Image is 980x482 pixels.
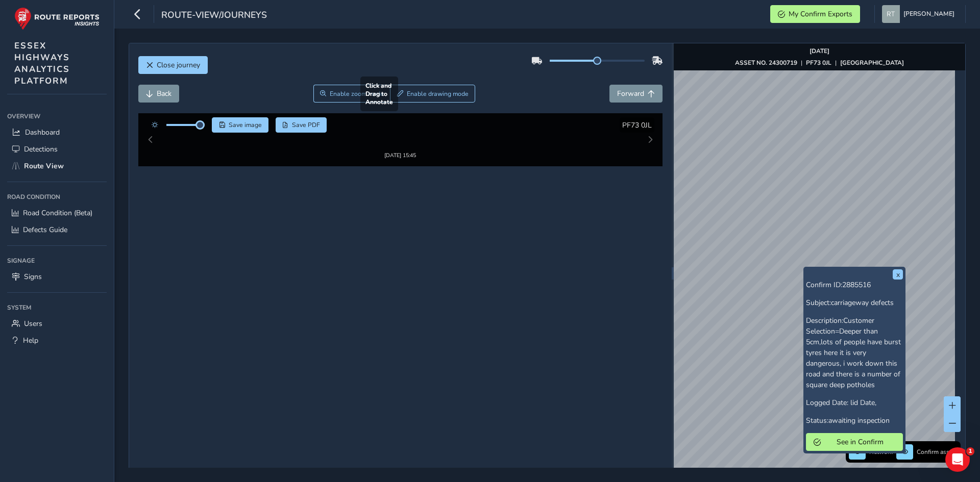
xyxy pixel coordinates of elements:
[7,158,107,174] a: Route View
[609,85,663,103] button: Forward
[622,120,652,130] span: PF73 0JL
[806,280,903,290] p: Confirm ID:
[24,319,42,328] span: Users
[806,415,903,426] p: Status:
[24,272,42,282] span: Signs
[7,253,107,268] div: Signage
[7,109,107,124] div: Overview
[810,47,829,55] strong: [DATE]
[789,9,852,19] span: My Confirm Exports
[7,124,107,141] a: Dashboard
[840,59,904,67] strong: [GEOGRAPHIC_DATA]
[945,447,970,472] iframe: Intercom live chat
[212,117,268,133] button: Save
[966,447,974,455] span: 1
[7,221,107,238] a: Defects Guide
[806,297,903,308] p: Subject:
[7,189,107,205] div: Road Condition
[23,336,38,345] span: Help
[806,59,831,67] strong: PF73 0JL
[229,121,262,129] span: Save image
[138,85,179,103] button: Back
[157,89,171,98] span: Back
[806,316,901,390] span: Customer Selection=Deeper than 5cm,lots of people have burst tyres here it is very dangerous, i w...
[24,161,64,171] span: Route View
[882,5,958,23] button: [PERSON_NAME]
[14,40,70,87] span: ESSEX HIGHWAYS ANALYTICS PLATFORM
[806,397,903,408] p: Logged Date:
[7,300,107,315] div: System
[7,268,107,285] a: Signs
[842,280,871,290] span: 2885516
[23,208,92,218] span: Road Condition (Beta)
[330,90,384,98] span: Enable zoom mode
[735,59,797,67] strong: ASSET NO. 24300719
[735,59,904,67] div: | |
[882,5,900,23] img: diamond-layout
[806,315,903,390] p: Description:
[770,5,860,23] button: My Confirm Exports
[903,5,954,23] span: [PERSON_NAME]
[369,129,431,138] img: Thumbnail frame
[369,138,431,146] div: [DATE] 15:45
[292,121,320,129] span: Save PDF
[831,298,894,308] span: carriageway defects
[7,205,107,221] a: Road Condition (Beta)
[806,433,903,451] button: See in Confirm
[7,332,107,349] a: Help
[25,128,60,137] span: Dashboard
[24,144,58,154] span: Detections
[617,89,644,98] span: Forward
[893,269,903,280] button: x
[14,7,100,30] img: rr logo
[313,85,390,103] button: Zoom
[7,141,107,158] a: Detections
[828,416,890,425] span: awaiting inspection
[138,56,208,74] button: Close journey
[23,225,67,235] span: Defects Guide
[276,117,327,133] button: PDF
[7,315,107,332] a: Users
[824,437,895,447] span: See in Confirm
[917,448,958,456] span: Confirm assets
[390,85,475,103] button: Draw
[407,90,469,98] span: Enable drawing mode
[850,398,876,408] span: lid Date,
[161,9,267,23] span: route-view/journeys
[157,60,200,70] span: Close journey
